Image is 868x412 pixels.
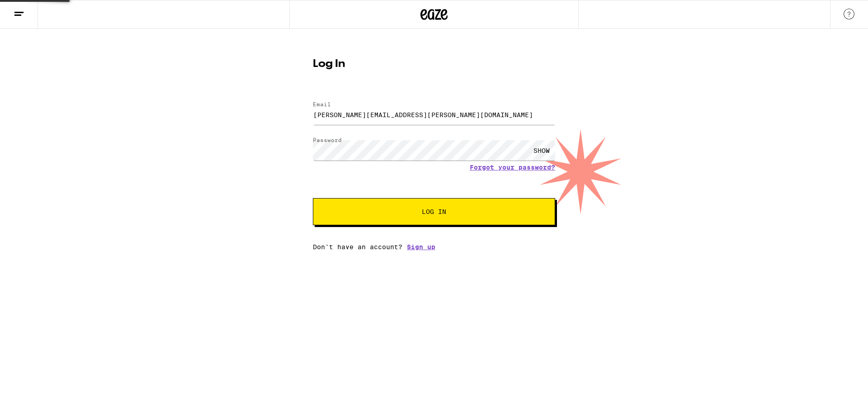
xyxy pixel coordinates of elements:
[313,198,555,225] button: Log In
[470,164,555,171] a: Forgot your password?
[407,243,435,251] a: Sign up
[5,6,65,14] span: Hi. Need any help?
[528,140,555,161] div: SHOW
[313,104,555,125] input: Email
[313,101,331,107] label: Email
[422,208,446,215] span: Log In
[313,137,342,143] label: Password
[313,59,555,70] h1: Log In
[313,243,555,251] div: Don't have an account?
